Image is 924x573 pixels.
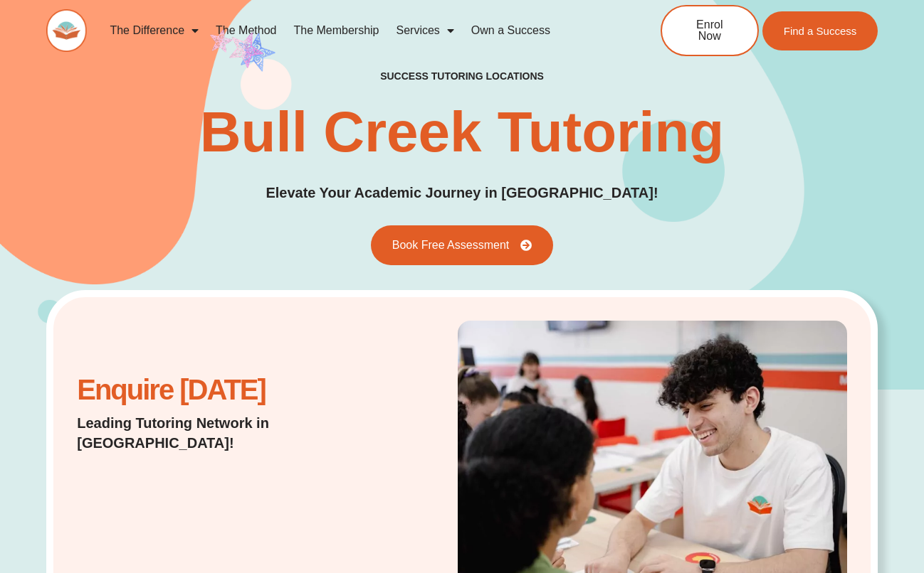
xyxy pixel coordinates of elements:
a: Book Free Assessment [371,225,554,265]
a: Own a Success [463,14,559,47]
p: Leading Tutoring Network in [GEOGRAPHIC_DATA]! [77,413,372,453]
span: Book Free Assessment [392,240,510,251]
a: The Difference [101,14,207,47]
h2: Enquire [DATE] [77,381,372,399]
nav: Menu [101,14,613,47]
a: The Method [207,14,285,47]
h2: success tutoring locations [380,70,544,82]
a: Services [388,14,463,47]
span: Find a Success [784,26,857,36]
a: Enrol Now [661,5,759,56]
h1: Bull Creek Tutoring [200,104,724,161]
a: The Membership [285,14,387,47]
p: Elevate Your Academic Journey in [GEOGRAPHIC_DATA]! [266,182,658,204]
span: Enrol Now [683,19,736,42]
a: Find a Success [762,11,878,50]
